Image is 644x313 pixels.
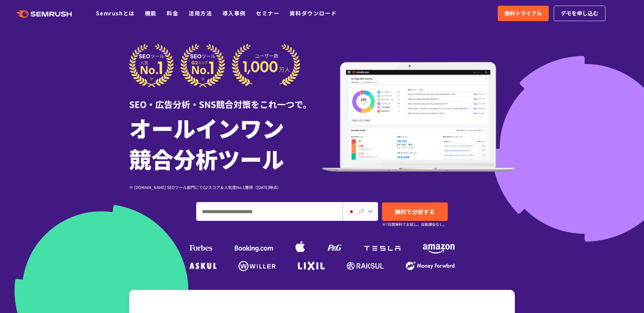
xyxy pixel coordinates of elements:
[504,9,542,18] span: 無料トライアル
[129,112,322,174] h1: オールインワン 競合分析ツール
[145,9,157,17] a: 機能
[554,6,605,21] a: デモを申し込む
[197,202,342,221] input: ドメイン、キーワードまたはURLを入力してください
[289,9,337,17] a: 資料ダウンロード
[129,87,322,111] div: SEO・広告分析・SNS競合対策をこれ一つで。
[222,9,246,17] a: 導入事例
[561,9,598,18] span: デモを申し込む
[167,9,178,17] a: 料金
[382,202,448,221] a: 無料で分析する
[256,9,279,17] a: セミナー
[395,207,435,216] span: 無料で分析する
[96,9,135,17] a: Semrushとは
[189,9,212,17] a: 活用方法
[129,184,322,190] div: ※ [DOMAIN_NAME] SEOツール部門にてG2スコア＆人気度No.1獲得（[DATE]時点）
[498,6,549,21] a: 無料トライアル
[382,221,447,228] small: ※7日間無料でお試し。自動課金なし。
[358,207,364,215] span: JP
